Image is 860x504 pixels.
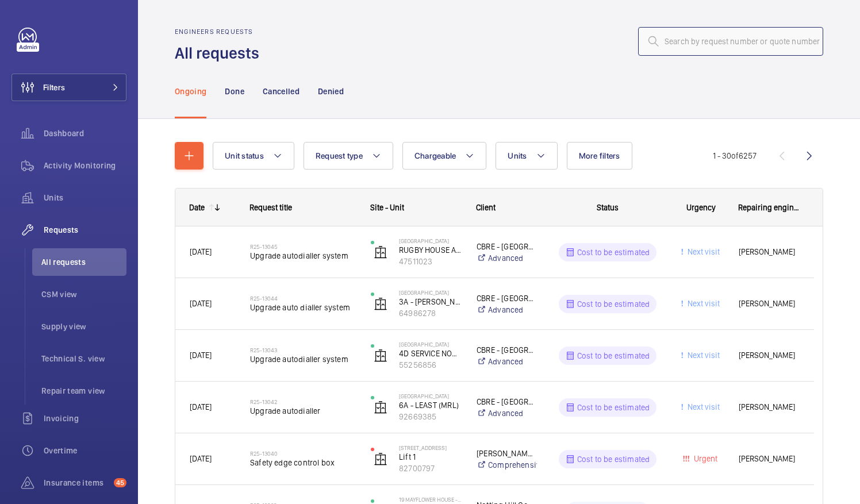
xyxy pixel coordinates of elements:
[685,351,720,360] span: Next visit
[250,405,356,417] span: Upgrade autodialler
[249,203,292,212] span: Request title
[402,142,487,170] button: Chargeable
[175,43,266,64] h1: All requests
[374,349,387,363] img: elevator.svg
[685,402,720,411] span: Next visit
[250,302,356,313] span: Upgrade auto dialler system
[731,151,739,160] span: of
[190,299,212,308] span: [DATE]
[399,341,462,348] p: [GEOGRAPHIC_DATA]
[579,151,620,160] span: More filters
[739,452,800,465] span: [PERSON_NAME]
[399,451,462,463] p: Lift 1
[41,321,126,332] span: Supply view
[190,402,212,411] span: [DATE]
[399,463,462,474] p: 82700797
[399,496,462,503] p: 19 Mayflower House - High Risk Building
[597,203,619,212] span: Status
[477,252,537,264] a: Advanced
[318,86,344,97] p: Denied
[250,398,356,405] h2: R25-13042
[399,296,462,307] p: 3A - [PERSON_NAME]
[685,247,720,256] span: Next visit
[250,347,356,353] h2: R25-13043
[399,444,462,451] p: [STREET_ADDRESS]
[44,224,126,236] span: Requests
[477,293,537,304] p: CBRE - [GEOGRAPHIC_DATA]
[225,151,264,160] span: Unit status
[477,356,537,367] a: Advanced
[477,344,537,356] p: CBRE - [GEOGRAPHIC_DATA]
[316,151,363,160] span: Request type
[477,304,537,316] a: Advanced
[577,453,650,465] p: Cost to be estimated
[11,74,126,101] button: Filters
[399,393,462,399] p: [GEOGRAPHIC_DATA]
[399,359,462,371] p: 55256856
[577,247,650,258] p: Cost to be estimated
[477,407,537,419] a: Advanced
[41,353,126,364] span: Technical S. view
[399,289,462,296] p: [GEOGRAPHIC_DATA]
[43,82,65,93] span: Filters
[477,241,537,252] p: CBRE - [GEOGRAPHIC_DATA]
[374,401,387,414] img: elevator.svg
[263,86,300,97] p: Cancelled
[190,351,212,360] span: [DATE]
[399,237,462,244] p: [GEOGRAPHIC_DATA]
[739,401,800,414] span: [PERSON_NAME]
[577,402,650,413] p: Cost to be estimated
[685,299,720,308] span: Next visit
[250,450,356,457] h2: R25-13040
[44,445,126,456] span: Overtime
[213,142,294,170] button: Unit status
[399,399,462,411] p: 6A - LEAST (MRL)
[250,353,356,365] span: Upgrade autodialler system
[44,192,126,203] span: Units
[374,297,387,311] img: elevator.svg
[44,160,126,171] span: Activity Monitoring
[41,385,126,397] span: Repair team view
[41,256,126,268] span: All requests
[577,298,650,310] p: Cost to be estimated
[41,288,126,300] span: CSM view
[225,86,244,97] p: Done
[370,203,404,212] span: Site - Unit
[713,152,757,160] span: 1 - 30 6257
[175,86,206,97] p: Ongoing
[399,307,462,319] p: 64986278
[738,203,800,212] span: Repairing engineer
[250,457,356,468] span: Safety edge control box
[638,27,823,56] input: Search by request number or quote number
[399,256,462,267] p: 47511023
[399,348,462,359] p: 4D SERVICE NORTH/WEST (MRL)
[190,454,212,463] span: [DATE]
[496,142,557,170] button: Units
[304,142,393,170] button: Request type
[374,452,387,466] img: elevator.svg
[414,151,456,160] span: Chargeable
[250,295,356,302] h2: R25-13044
[250,243,356,250] h2: R25-13045
[508,151,527,160] span: Units
[114,478,126,487] span: 45
[399,411,462,422] p: 92669385
[686,203,716,212] span: Urgency
[476,203,496,212] span: Client
[399,244,462,256] p: RUGBY HOUSE A LSOUTH (MRL)
[175,28,266,36] h2: Engineers requests
[567,142,632,170] button: More filters
[477,448,537,459] p: [PERSON_NAME] Estate
[44,128,126,139] span: Dashboard
[44,413,126,424] span: Invoicing
[189,203,205,212] div: Date
[739,245,800,259] span: [PERSON_NAME]
[477,396,537,407] p: CBRE - [GEOGRAPHIC_DATA]
[44,477,109,488] span: Insurance items
[250,250,356,261] span: Upgrade autodialler system
[739,349,800,362] span: [PERSON_NAME]
[739,297,800,310] span: [PERSON_NAME]
[374,245,387,259] img: elevator.svg
[692,454,717,463] span: Urgent
[577,350,650,361] p: Cost to be estimated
